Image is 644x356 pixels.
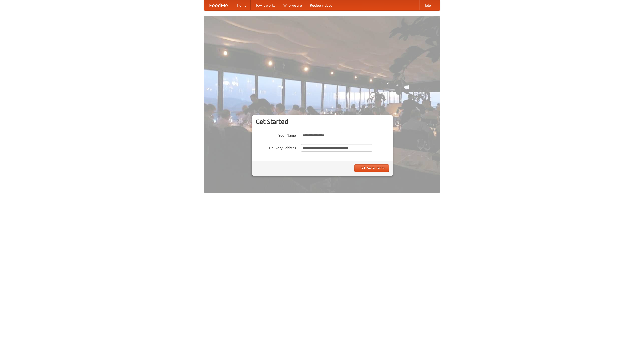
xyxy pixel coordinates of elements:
label: Your Name [256,132,296,138]
h3: Get Started [256,118,389,125]
a: Recipe videos [306,0,336,10]
button: Find Restaurants! [354,164,389,172]
a: Who we are [279,0,306,10]
a: Help [419,0,435,10]
a: How it works [251,0,279,10]
a: FoodMe [204,0,233,10]
label: Delivery Address [256,144,296,150]
a: Home [233,0,251,10]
